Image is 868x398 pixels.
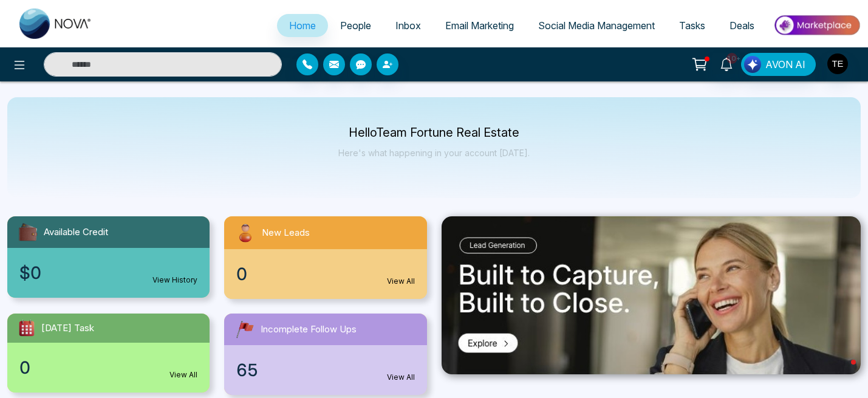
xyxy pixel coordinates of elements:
img: todayTask.svg [17,318,36,338]
a: Social Media Management [526,14,667,37]
img: User Avatar [827,53,848,74]
iframe: Intercom live chat [827,357,856,386]
span: $0 [19,260,41,286]
img: availableCredit.svg [17,221,39,243]
span: 65 [236,357,258,383]
span: New Leads [262,226,310,240]
p: Here's what happening in your account [DATE]. [338,148,530,158]
span: 0 [19,355,30,380]
img: Nova CRM Logo [19,9,92,39]
img: Market-place.gif [773,12,861,39]
span: Social Media Management [538,19,655,32]
a: View All [387,276,415,287]
a: New Leads0View All [217,216,434,299]
a: Inbox [383,14,433,37]
span: [DATE] Task [41,321,94,335]
span: Deals [730,19,754,32]
a: Home [277,14,328,37]
span: Available Credit [44,225,108,239]
span: Home [289,19,316,32]
span: 10+ [726,53,737,64]
span: AVON AI [765,57,805,72]
a: Deals [717,14,767,37]
img: . [442,216,861,374]
a: Tasks [667,14,717,37]
span: Email Marketing [445,19,514,32]
a: View All [169,369,197,380]
a: View History [152,275,197,286]
a: Email Marketing [433,14,526,37]
button: AVON AI [741,53,816,76]
span: Inbox [395,19,421,32]
a: People [328,14,383,37]
span: Tasks [679,19,705,32]
img: Lead Flow [744,56,761,73]
span: People [340,19,371,32]
img: newLeads.svg [234,221,257,244]
p: Hello Team Fortune Real Estate [338,128,530,138]
a: 10+ [712,53,741,74]
span: 0 [236,261,247,287]
a: View All [387,372,415,383]
img: followUps.svg [234,318,256,340]
a: Incomplete Follow Ups65View All [217,314,434,395]
span: Incomplete Follow Ups [261,323,357,337]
